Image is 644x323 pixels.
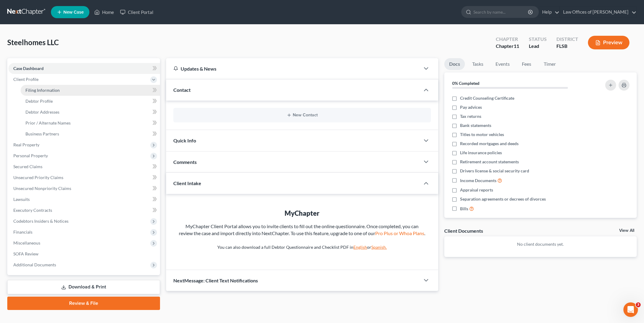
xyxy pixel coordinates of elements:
[560,7,636,18] a: Law Offices of [PERSON_NAME]
[460,113,481,119] span: Tax returns
[13,240,40,245] span: Miscellaneous
[539,7,559,18] a: Help
[7,297,160,310] a: Review & File
[21,118,160,128] a: Prior / Alternate Names
[8,172,160,183] a: Unsecured Priority Claims
[636,302,641,307] span: 3
[588,36,629,49] button: Preview
[13,262,56,267] span: Additional Documents
[460,150,502,156] span: Life insurance policies
[517,58,536,70] a: Fees
[173,278,258,283] span: NextMessage: Client Text Notifications
[8,183,160,194] a: Unsecured Nonpriority Claims
[444,58,465,70] a: Docs
[173,138,196,143] span: Quick Info
[8,248,160,259] a: SOFA Review
[173,65,412,72] div: Updates & News
[529,36,547,43] div: Status
[25,98,53,104] span: Debtor Profile
[460,187,493,193] span: Appraisal reports
[13,186,71,191] span: Unsecured Nonpriority Claims
[25,131,59,136] span: Business Partners
[8,205,160,216] a: Executory Contracts
[173,87,191,93] span: Contact
[529,43,547,50] div: Lead
[63,10,84,15] span: New Case
[460,178,496,184] span: Income Documents
[13,251,38,256] span: SOFA Review
[13,66,44,71] span: Case Dashboard
[460,206,468,212] span: Bills
[173,180,201,186] span: Client Intake
[25,88,60,93] span: Filing Information
[467,58,488,70] a: Tasks
[13,197,30,202] span: Lawsuits
[13,142,39,147] span: Real Property
[375,230,424,236] a: Pro Plus or Whoa Plans
[21,107,160,118] a: Debtor Addresses
[21,128,160,139] a: Business Partners
[8,63,160,74] a: Case Dashboard
[496,43,519,50] div: Chapter
[491,58,515,70] a: Events
[25,120,71,125] span: Prior / Alternate Names
[460,132,504,138] span: Titles to motor vehicles
[13,77,38,82] span: Client Profile
[460,141,519,147] span: Recorded mortgages and deeds
[496,36,519,43] div: Chapter
[460,122,491,128] span: Bank statements
[179,223,425,236] span: MyChapter Client Portal allows you to invite clients to fill out the online questionnaire. Once c...
[623,302,638,317] iframe: Intercom live chat
[473,6,529,18] input: Search by name...
[117,7,156,18] a: Client Portal
[13,164,42,169] span: Secured Claims
[178,244,426,250] p: You can also download a full Debtor Questionnaire and Checklist PDF in or
[13,208,52,213] span: Executory Contracts
[178,113,426,118] button: New Contact
[460,104,482,110] span: Pay advices
[21,85,160,96] a: Filing Information
[460,196,546,202] span: Separation agreements or decrees of divorces
[460,168,529,174] span: Drivers license & social security card
[444,228,483,234] div: Client Documents
[13,229,32,235] span: Financials
[514,43,519,49] span: 11
[21,96,160,107] a: Debtor Profile
[449,241,632,247] p: No client documents yet.
[25,109,59,115] span: Debtor Addresses
[7,280,160,294] a: Download & Print
[8,194,160,205] a: Lawsuits
[353,245,367,250] a: English
[13,153,48,158] span: Personal Property
[91,7,117,18] a: Home
[619,228,634,233] a: View All
[7,38,59,47] span: Steelhomes LLC
[173,159,197,165] span: Comments
[556,43,578,50] div: FLSB
[460,159,519,165] span: Retirement account statements
[178,208,426,218] div: MyChapter
[539,58,561,70] a: Timer
[13,218,68,224] span: Codebtors Insiders & Notices
[452,81,479,86] strong: 0% Completed
[371,245,387,250] a: Spanish.
[13,175,63,180] span: Unsecured Priority Claims
[460,95,514,101] span: Credit Counseling Certificate
[556,36,578,43] div: District
[8,161,160,172] a: Secured Claims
